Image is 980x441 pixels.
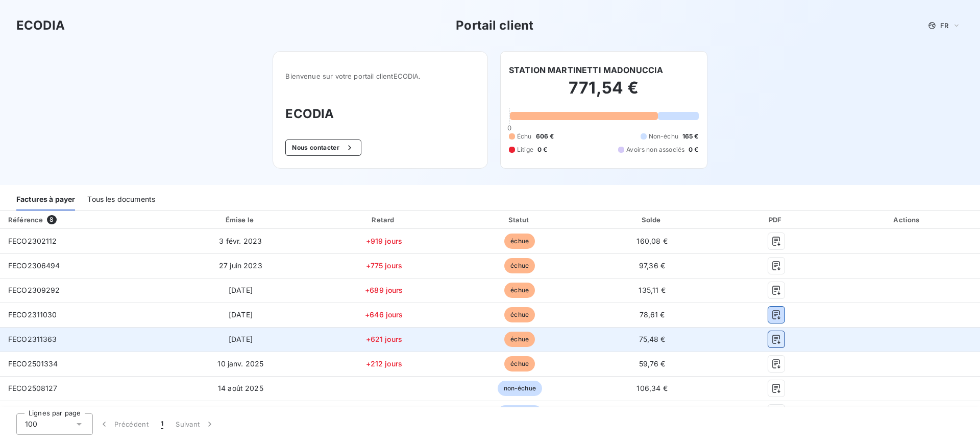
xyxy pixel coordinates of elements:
[217,359,263,368] span: 10 janv. 2025
[8,286,60,294] span: FECO2309292
[16,16,65,35] h3: ECODIA
[639,359,666,368] span: 59,76 €
[8,216,43,224] div: Référence
[504,307,535,322] span: échue
[366,237,403,245] span: +919 jours
[366,261,403,270] span: +775 jours
[8,359,58,368] span: FECO2501334
[366,359,403,368] span: +212 jours
[589,215,716,225] div: Solde
[456,16,533,35] h3: Portail client
[639,335,666,343] span: 75,48 €
[219,237,262,245] span: 3 févr. 2023
[8,335,57,343] span: FECO2311363
[8,384,58,392] span: FECO2508127
[93,413,155,435] button: Précédent
[285,72,475,80] span: Bienvenue sur votre portail client ECODIA .
[285,105,475,123] h3: ECODIA
[161,419,163,429] span: 1
[682,132,699,141] span: 165 €
[218,384,263,392] span: 14 août 2025
[509,78,699,108] h2: 771,54 €
[537,145,547,154] span: 0 €
[8,261,60,270] span: FECO2306494
[536,132,554,141] span: 606 €
[636,237,667,245] span: 160,08 €
[168,215,313,225] div: Émise le
[169,413,221,435] button: Suivant
[639,261,665,270] span: 97,36 €
[636,384,667,392] span: 106,34 €
[365,286,403,294] span: +689 jours
[649,132,678,141] span: Non-échu
[640,310,665,319] span: 78,61 €
[366,335,403,343] span: +621 jours
[25,419,37,429] span: 100
[365,310,403,319] span: +646 jours
[498,405,542,421] span: non-échue
[504,234,535,249] span: échue
[689,145,698,154] span: 0 €
[509,64,663,76] h6: STATION MARTINETTI MADONUCCIA
[517,132,532,141] span: Échu
[940,21,948,30] span: FR
[317,215,451,225] div: Retard
[837,215,978,225] div: Actions
[229,286,253,294] span: [DATE]
[639,286,665,294] span: 135,11 €
[8,237,57,245] span: FECO2302112
[47,215,56,224] span: 8
[229,310,253,319] span: [DATE]
[285,140,361,156] button: Nous contacter
[504,283,535,298] span: échue
[455,215,585,225] div: Statut
[87,189,155,211] div: Tous les documents
[219,261,262,270] span: 27 juin 2023
[626,145,684,154] span: Avoirs non associés
[504,356,535,372] span: échue
[504,332,535,347] span: échue
[504,258,535,273] span: échue
[498,381,542,396] span: non-échue
[155,413,169,435] button: 1
[16,189,75,211] div: Factures à payer
[720,215,833,225] div: PDF
[517,145,533,154] span: Litige
[229,335,253,343] span: [DATE]
[507,124,511,132] span: 0
[8,310,57,319] span: FECO2311030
